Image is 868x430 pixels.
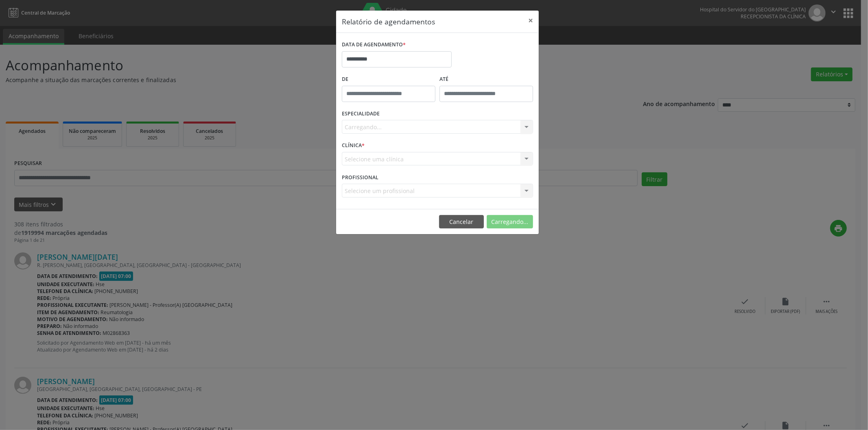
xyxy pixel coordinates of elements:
label: PROFISSIONAL [342,171,378,184]
h5: Relatório de agendamentos [342,16,435,27]
button: Carregando... [487,215,533,229]
label: De [342,73,435,86]
label: ATÉ [439,73,533,86]
label: DATA DE AGENDAMENTO [342,39,406,51]
button: Close [523,11,539,30]
label: CLÍNICA [342,139,365,152]
label: ESPECIALIDADE [342,108,380,120]
button: Cancelar [439,215,484,229]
